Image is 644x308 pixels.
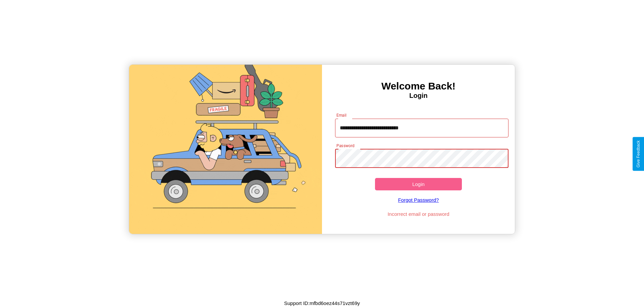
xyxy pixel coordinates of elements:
[375,178,462,190] button: Login
[336,112,347,118] label: Email
[129,65,322,234] img: gif
[284,299,360,308] p: Support ID: mfbd6oez44s71vzt69y
[322,92,515,100] h4: Login
[636,140,641,168] div: Give Feedback
[322,80,515,92] h3: Welcome Back!
[332,190,505,209] a: Forgot Password?
[332,209,505,219] p: Incorrect email or password
[336,143,354,148] label: Password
